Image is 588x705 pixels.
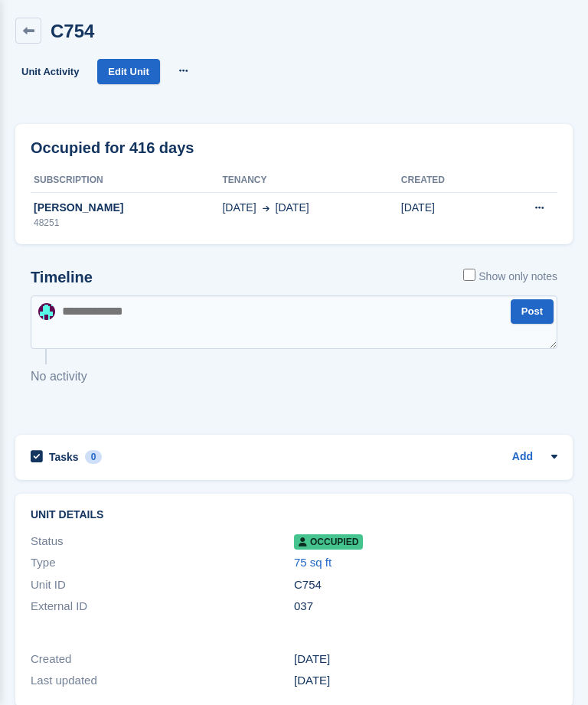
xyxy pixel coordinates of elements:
[31,168,222,193] th: Subscription
[15,59,85,84] a: Unit Activity
[294,672,557,690] div: [DATE]
[294,534,363,550] span: Occupied
[276,200,309,216] span: [DATE]
[31,509,557,521] h2: Unit details
[31,136,194,159] h2: Occupied for 416 days
[294,598,557,615] div: 037
[222,168,400,193] th: Tenancy
[401,192,492,238] td: [DATE]
[511,299,554,325] button: Post
[49,450,79,464] h2: Tasks
[38,303,55,320] img: Simon Gardner
[31,216,222,230] div: 48251
[31,651,294,668] div: Created
[97,59,159,84] a: Edit Unit
[31,554,294,572] div: Type
[463,269,557,285] label: Show only notes
[51,21,94,41] h2: C754
[31,367,557,386] p: No activity
[31,269,93,286] h2: Timeline
[401,168,492,193] th: Created
[463,269,475,281] input: Show only notes
[85,450,103,464] div: 0
[31,200,222,216] div: [PERSON_NAME]
[31,533,294,550] div: Status
[31,598,294,615] div: External ID
[294,651,557,668] div: [DATE]
[512,449,533,466] a: Add
[294,576,557,594] div: C754
[294,556,332,569] a: 75 sq ft
[222,200,256,216] span: [DATE]
[31,672,294,690] div: Last updated
[31,576,294,594] div: Unit ID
